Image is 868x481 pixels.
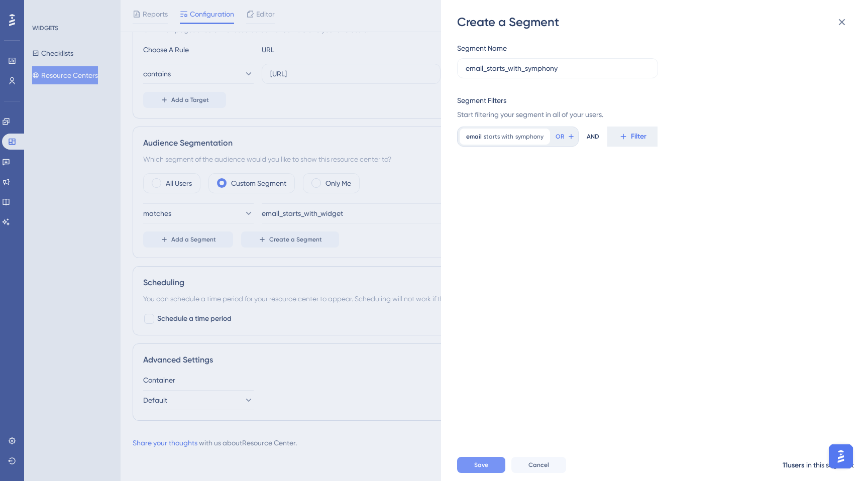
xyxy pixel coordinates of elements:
span: Filter [631,131,646,143]
span: starts with [484,133,513,141]
button: Cancel [511,457,566,473]
div: in this segment [806,459,854,471]
div: 11 users [783,459,804,471]
span: Start filtering your segment in all of your users. [457,108,846,121]
button: OR [554,129,576,145]
span: Save [474,461,488,469]
span: symphony [515,133,544,141]
div: Create a Segment [457,14,854,30]
input: Segment Name [466,63,649,74]
span: email [466,133,482,141]
div: Segment Filters [457,94,506,106]
div: Segment Name [457,42,507,54]
div: AND [587,127,599,147]
iframe: UserGuiding AI Assistant Launcher [826,441,856,471]
span: Cancel [528,461,549,469]
button: Save [457,457,505,473]
button: Filter [607,127,658,147]
span: OR [556,133,564,141]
